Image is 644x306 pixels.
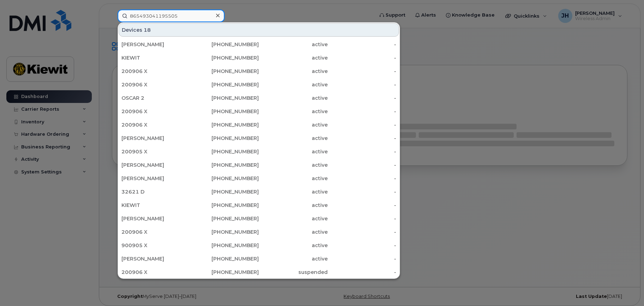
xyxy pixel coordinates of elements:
[190,228,259,235] div: [PHONE_NUMBER]
[259,269,328,276] div: suspended
[259,161,328,169] div: active
[121,269,190,276] div: 200906 X
[119,212,399,225] a: [PERSON_NAME][PHONE_NUMBER]active-
[121,242,190,249] div: 900905 X
[190,54,259,61] div: [PHONE_NUMBER]
[190,188,259,195] div: [PHONE_NUMBER]
[328,242,396,249] div: -
[121,202,190,209] div: KIEWIT
[121,148,190,155] div: 200905 X
[190,242,259,249] div: [PHONE_NUMBER]
[328,121,396,128] div: -
[119,239,399,252] a: 900905 X[PHONE_NUMBER]active-
[328,135,396,142] div: -
[119,65,399,78] a: 200906 X[PHONE_NUMBER]active-
[259,108,328,115] div: active
[190,68,259,75] div: [PHONE_NUMBER]
[328,161,396,169] div: -
[328,215,396,222] div: -
[190,175,259,182] div: [PHONE_NUMBER]
[119,78,399,91] a: 200906 X[PHONE_NUMBER]active-
[121,54,190,61] div: KIEWIT
[121,161,190,169] div: [PERSON_NAME]
[190,255,259,262] div: [PHONE_NUMBER]
[259,255,328,262] div: active
[121,188,190,195] div: 32621 D
[121,68,190,75] div: 200906 X
[328,175,396,182] div: -
[259,135,328,142] div: active
[119,132,399,145] a: [PERSON_NAME][PHONE_NUMBER]active-
[328,108,396,115] div: -
[259,188,328,195] div: active
[613,275,639,301] iframe: Messenger Launcher
[259,54,328,61] div: active
[121,94,190,102] div: OSCAR 2
[190,148,259,155] div: [PHONE_NUMBER]
[119,172,399,185] a: [PERSON_NAME][PHONE_NUMBER]active-
[259,202,328,209] div: active
[119,38,399,51] a: [PERSON_NAME][PHONE_NUMBER]active-
[121,228,190,235] div: 200906 X
[121,135,190,142] div: [PERSON_NAME]
[259,121,328,128] div: active
[190,135,259,142] div: [PHONE_NUMBER]
[259,242,328,249] div: active
[119,145,399,158] a: 200905 X[PHONE_NUMBER]active-
[190,161,259,169] div: [PHONE_NUMBER]
[119,159,399,171] a: [PERSON_NAME][PHONE_NUMBER]active-
[119,226,399,238] a: 200906 X[PHONE_NUMBER]active-
[190,269,259,276] div: [PHONE_NUMBER]
[259,175,328,182] div: active
[119,105,399,118] a: 200906 X[PHONE_NUMBER]active-
[259,215,328,222] div: active
[190,41,259,48] div: [PHONE_NUMBER]
[121,41,190,48] div: [PERSON_NAME]
[259,94,328,102] div: active
[119,118,399,131] a: 200906 X[PHONE_NUMBER]active-
[328,188,396,195] div: -
[259,41,328,48] div: active
[119,199,399,212] a: KIEWIT[PHONE_NUMBER]active-
[328,269,396,276] div: -
[190,121,259,128] div: [PHONE_NUMBER]
[121,175,190,182] div: [PERSON_NAME]
[328,54,396,61] div: -
[119,185,399,198] a: 32621 D[PHONE_NUMBER]active-
[259,81,328,88] div: active
[190,202,259,209] div: [PHONE_NUMBER]
[328,255,396,262] div: -
[328,68,396,75] div: -
[328,41,396,48] div: -
[328,81,396,88] div: -
[190,81,259,88] div: [PHONE_NUMBER]
[190,94,259,102] div: [PHONE_NUMBER]
[328,228,396,235] div: -
[119,51,399,64] a: KIEWIT[PHONE_NUMBER]active-
[190,108,259,115] div: [PHONE_NUMBER]
[119,266,399,279] a: 200906 X[PHONE_NUMBER]suspended-
[121,215,190,222] div: [PERSON_NAME]
[259,148,328,155] div: active
[121,108,190,115] div: 200906 X
[119,92,399,104] a: OSCAR 2[PHONE_NUMBER]active-
[121,81,190,88] div: 200906 X
[328,148,396,155] div: -
[328,94,396,102] div: -
[190,215,259,222] div: [PHONE_NUMBER]
[259,68,328,75] div: active
[119,252,399,265] a: [PERSON_NAME][PHONE_NUMBER]active-
[144,26,151,33] span: 18
[121,121,190,128] div: 200906 X
[121,255,190,262] div: [PERSON_NAME]
[328,202,396,209] div: -
[259,228,328,235] div: active
[119,23,399,37] div: Devices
